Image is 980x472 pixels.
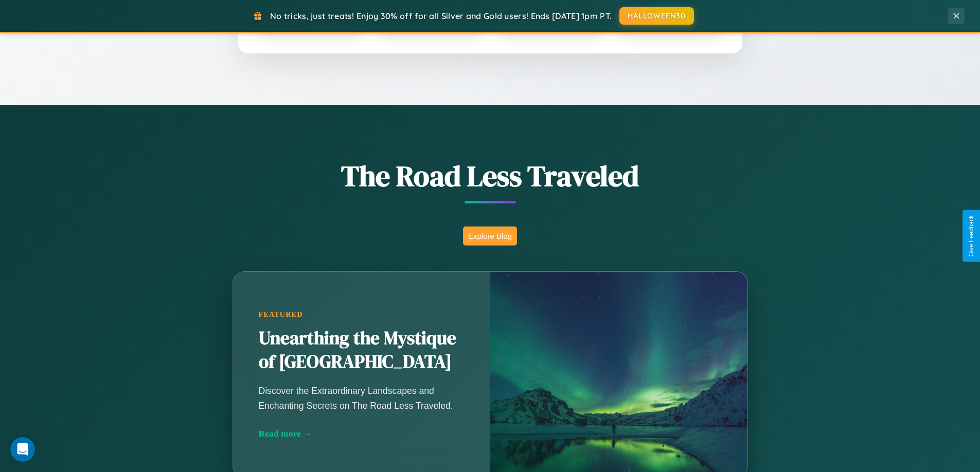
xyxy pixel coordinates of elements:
p: Discover the Extraordinary Landscapes and Enchanting Secrets on The Road Less Traveled. [259,384,465,412]
iframe: Intercom live chat [10,437,35,462]
div: Featured [259,310,465,319]
button: Explore Blog [463,226,517,246]
h1: The Road Less Traveled [182,156,799,196]
span: No tricks, just treats! Enjoy 30% off for all Silver and Gold users! Ends [DATE] 1pm PT. [270,11,612,21]
div: Give Feedback [968,215,975,257]
button: HALLOWEEN30 [619,7,694,25]
h2: Unearthing the Mystique of [GEOGRAPHIC_DATA] [259,327,465,374]
div: Read more → [259,428,465,439]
